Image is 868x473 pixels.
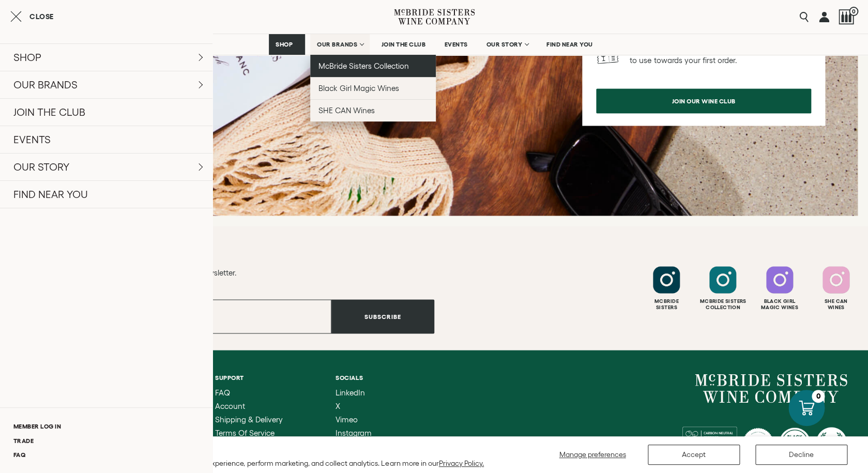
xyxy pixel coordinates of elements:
[753,266,806,310] a: Follow Black Girl Magic Wines on Instagram Black GirlMagic Wines
[479,34,535,55] a: OUR STORY
[276,41,293,48] span: SHOP
[215,428,275,437] span: Terms of Service
[444,41,467,48] span: EVENTS
[849,7,858,16] span: 0
[553,445,632,465] button: Manage preferences
[331,299,434,333] button: Subscribe
[753,298,806,310] div: Black Girl Magic Wines
[215,401,245,410] span: Account
[596,88,811,113] a: join our wine club
[336,402,372,410] a: X
[29,13,54,20] span: Close
[695,374,847,403] a: McBride Sisters Wine Company
[809,298,863,310] div: She Can Wines
[696,298,750,310] div: Mcbride Sisters Collection
[336,401,340,410] span: X
[654,91,754,111] span: join our wine club
[639,298,693,310] div: Mcbride Sisters
[310,55,436,77] a: McBride Sisters Collection
[318,106,375,115] span: SHE CAN Wines
[439,459,484,467] a: Privacy Policy.
[382,41,426,48] span: JOIN THE CLUB
[215,429,297,437] a: Terms of Service
[336,388,372,396] a: LinkedIn
[310,34,370,55] a: OUR BRANDS
[336,429,372,437] a: Instagram
[336,415,358,423] span: Vimeo
[310,99,436,121] a: SHE CAN Wines
[809,266,863,310] a: Follow SHE CAN Wines on Instagram She CanWines
[648,445,740,465] button: Accept
[755,445,847,465] button: Decline
[336,415,372,423] a: Vimeo
[812,390,825,403] div: 0
[696,266,750,310] a: Follow McBride Sisters Collection on Instagram Mcbride SistersCollection
[317,41,357,48] span: OUR BRANDS
[546,41,593,48] span: FIND NEAR YOU
[336,388,365,396] span: LinkedIn
[215,402,297,410] a: Account
[318,62,409,70] span: McBride Sisters Collection
[10,10,54,23] button: Close cart
[16,446,484,454] h2: We value your privacy
[540,34,600,55] a: FIND NEAR YOU
[21,266,434,290] p: Follow our latest adventures in wine by joining our newsletter. No pressure. No spamming. Opt out...
[639,266,693,310] a: Follow McBride Sisters on Instagram McbrideSisters
[215,388,230,396] span: FAQ
[486,41,522,48] span: OUR STORY
[215,388,297,396] a: FAQ
[559,450,626,459] span: Manage preferences
[437,34,474,55] a: EVENTS
[269,34,305,55] a: SHOP
[215,415,283,423] span: Shipping & Delivery
[16,459,484,468] p: We use cookies and other technologies to personalize your experience, perform marketing, and coll...
[310,77,436,99] a: Black Girl Magic Wines
[375,34,433,55] a: JOIN THE CLUB
[215,415,297,423] a: Shipping & Delivery
[318,84,399,93] span: Black Girl Magic Wines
